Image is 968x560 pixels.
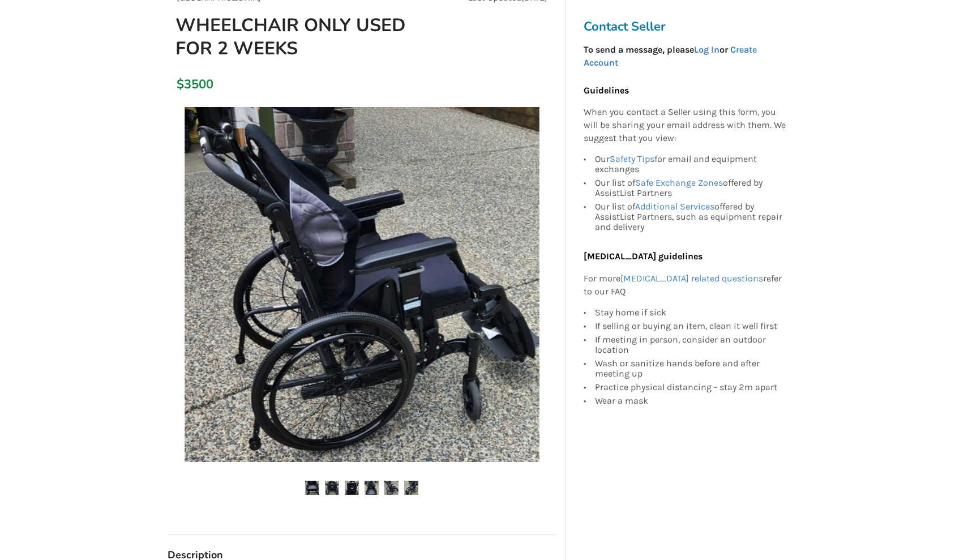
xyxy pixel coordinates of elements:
[166,14,434,60] h1: WHEELCHAIR ONLY USED FOR 2 WEEKS
[584,272,786,298] p: For more refer to our FAQ
[595,307,786,319] div: Stay home if sick
[584,85,629,96] b: Guidelines
[620,273,763,284] a: [MEDICAL_DATA] related questions
[325,481,339,495] img: wheelchair only used for 2 weeks-wheelchair-mobility-surrey-assistlist-listing
[595,357,786,381] div: Wash or sanitize hands before and after meeting up
[595,154,786,176] div: Our for email and equipment exchanges
[635,177,723,188] a: Safe Exchange Zones
[595,333,786,357] div: If meeting in person, consider an outdoor location
[584,44,757,68] strong: To send a message, please or
[584,251,703,262] b: [MEDICAL_DATA] guidelines
[595,176,786,200] div: Our list of offered by AssistList Partners
[595,200,786,232] div: Our list of offered by AssistList Partners, such as equipment repair and delivery
[365,481,379,495] img: wheelchair only used for 2 weeks-wheelchair-mobility-surrey-assistlist-listing
[404,481,418,495] img: wheelchair only used for 2 weeks-wheelchair-mobility-surrey-assistlist-listing
[305,481,319,495] img: wheelchair only used for 2 weeks-wheelchair-mobility-surrey-assistlist-listing
[610,153,654,164] a: Safety Tips
[694,44,719,55] a: Log In
[584,106,786,146] p: When you contact a Seller using this form, you will be sharing your email address with them. We s...
[595,381,786,394] div: Practice physical distancing - stay 2m apart
[384,481,399,495] img: wheelchair only used for 2 weeks-wheelchair-mobility-surrey-assistlist-listing
[635,201,714,212] a: Additional Services
[595,394,786,406] div: Wear a mask
[584,19,792,35] h3: Contact Seller
[177,76,183,92] div: $3500
[595,319,786,333] div: If selling or buying an item, clean it well first
[345,481,359,495] img: wheelchair only used for 2 weeks-wheelchair-mobility-surrey-assistlist-listing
